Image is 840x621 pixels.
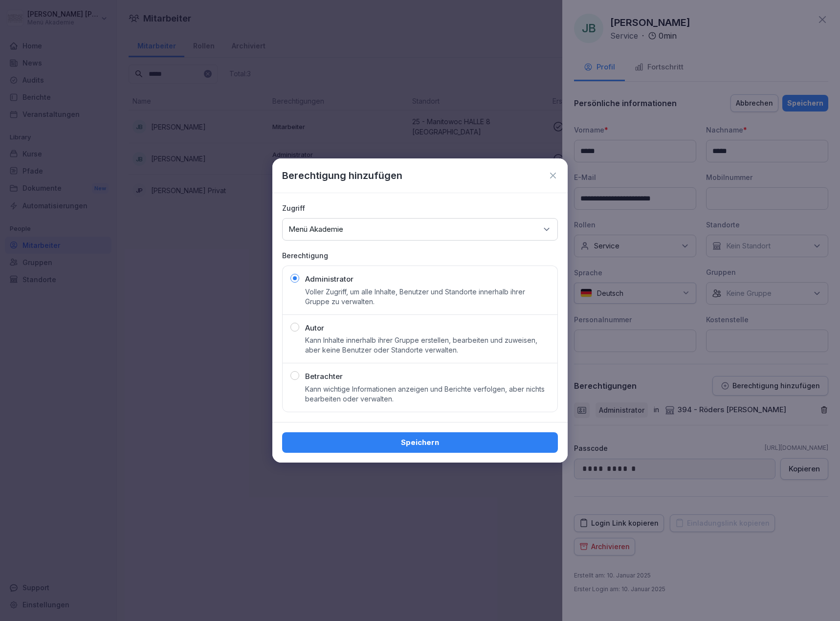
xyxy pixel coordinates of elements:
p: Berechtigung [282,250,558,261]
p: Autor [305,323,324,334]
p: Berechtigung hinzufügen [282,168,402,183]
p: Administrator [305,274,354,285]
p: Kann Inhalte innerhalb ihrer Gruppe erstellen, bearbeiten und zuweisen, aber keine Benutzer oder ... [305,335,550,355]
p: Kann wichtige Informationen anzeigen und Berichte verfolgen, aber nichts bearbeiten oder verwalten. [305,384,550,404]
button: Speichern [282,432,558,453]
p: Betrachter [305,371,343,382]
p: Voller Zugriff, um alle Inhalte, Benutzer und Standorte innerhalb ihrer Gruppe zu verwalten. [305,287,550,307]
div: Speichern [290,437,550,448]
p: Menü Akademie [288,224,343,234]
p: Zugriff [282,203,558,213]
